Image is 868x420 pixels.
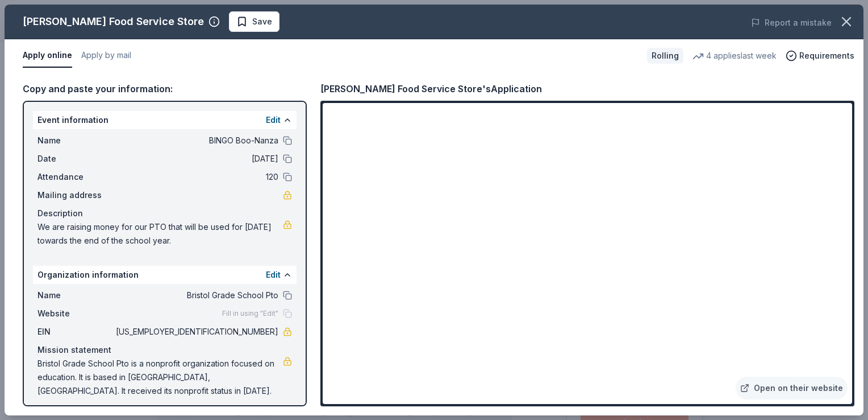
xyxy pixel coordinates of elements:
[114,289,278,302] span: Bristol Grade School Pto
[751,16,832,30] button: Report a mistake
[320,81,542,96] div: [PERSON_NAME] Food Service Store's Application
[23,44,72,68] button: Apply online
[33,266,297,284] div: Organization information
[37,289,114,302] span: Name
[37,220,283,248] span: We are raising money for our PTO that will be used for [DATE] towards the end of the school year.
[37,357,283,398] span: Bristol Grade School Pto is a nonprofit organization focused on education. It is based in [GEOGRA...
[37,188,114,202] span: Mailing address
[33,111,297,129] div: Event information
[37,207,292,220] div: Description
[37,152,114,166] span: Date
[252,15,272,28] span: Save
[647,48,683,64] div: Rolling
[736,377,848,400] a: Open on their website
[37,343,292,357] div: Mission statement
[37,325,114,339] span: EIN
[786,49,854,63] button: Requirements
[37,170,114,184] span: Attendance
[23,13,204,31] div: [PERSON_NAME] Food Service Store
[114,152,278,166] span: [DATE]
[23,81,307,96] div: Copy and paste your information:
[222,309,278,318] span: Fill in using "Edit"
[266,113,281,127] button: Edit
[114,325,278,339] span: [US_EMPLOYER_IDENTIFICATION_NUMBER]
[37,307,114,320] span: Website
[81,44,131,68] button: Apply by mail
[266,268,281,282] button: Edit
[114,170,278,184] span: 120
[37,134,114,147] span: Name
[229,11,279,32] button: Save
[692,49,777,63] div: 4 applies last week
[799,49,854,63] span: Requirements
[114,134,278,147] span: BINGO Boo-Nanza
